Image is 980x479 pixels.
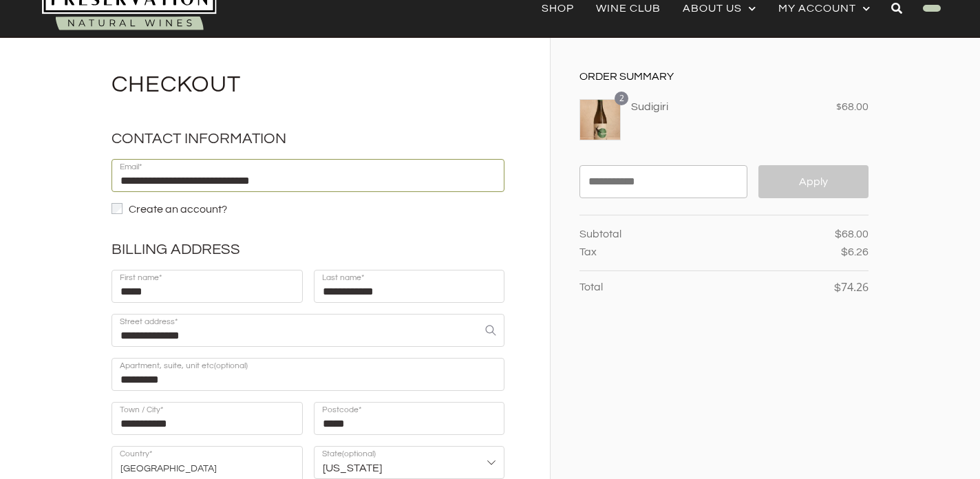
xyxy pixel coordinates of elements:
span: Subtotal [579,226,621,242]
input: Create an account? [111,203,122,214]
button: Apply [758,165,869,198]
h2: Billing Address [111,241,504,259]
span: $ [834,280,841,295]
span: Total [579,279,603,295]
span: Alabama [314,446,505,479]
span: Tax [579,244,597,259]
span: $ [835,226,842,242]
span: Create an account? [129,204,227,215]
div: Order Summary [579,69,869,84]
bdi: 68.00 [835,228,869,239]
h2: Contact Information [111,130,504,148]
img: Sudigiri [579,99,621,140]
bdi: 74.26 [834,279,869,295]
h3: Checkout [111,76,504,93]
span: $ [841,244,848,259]
bdi: 68.00 [836,101,869,112]
span: 2 [619,92,624,104]
span: State [314,446,505,479]
span: $ [836,100,842,113]
span: Sudigiri [631,99,761,114]
bdi: 6.26 [841,246,869,257]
